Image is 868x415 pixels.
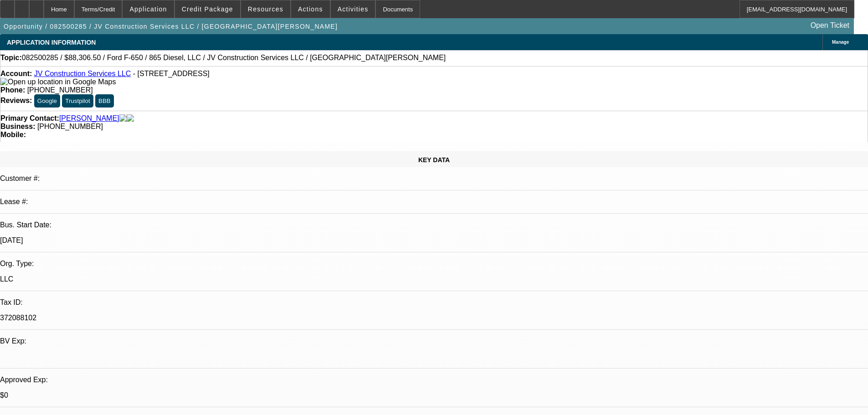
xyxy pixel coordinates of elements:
[27,86,93,94] span: [PHONE_NUMBER]
[832,40,849,45] span: Manage
[34,70,131,77] a: JV Construction Services LLC
[0,131,26,138] strong: Mobile:
[298,5,323,13] span: Actions
[175,0,240,18] button: Credit Package
[0,114,59,123] strong: Primary Contact:
[0,78,116,86] img: Open up location in Google Maps
[4,23,338,30] span: Opportunity / 082500285 / JV Construction Services LLC / [GEOGRAPHIC_DATA][PERSON_NAME]
[0,70,32,77] strong: Account:
[331,0,375,18] button: Activities
[0,54,22,62] strong: Topic:
[119,114,127,123] img: facebook-icon.png
[0,97,32,104] strong: Reviews:
[338,5,369,13] span: Activities
[807,18,853,33] a: Open Ticket
[129,5,167,13] span: Application
[59,114,119,123] a: [PERSON_NAME]
[22,54,446,62] span: 082500285 / $88,306.50 / Ford F-650 / 865 Diesel, LLC / JV Construction Services LLC / [GEOGRAPHI...
[418,156,450,164] span: KEY DATA
[241,0,290,18] button: Resources
[37,123,103,130] span: [PHONE_NUMBER]
[182,5,233,13] span: Credit Package
[0,86,25,94] strong: Phone:
[7,39,96,46] span: APPLICATION INFORMATION
[291,0,330,18] button: Actions
[62,94,93,108] button: Trustpilot
[248,5,283,13] span: Resources
[0,123,35,130] strong: Business:
[133,70,210,77] span: - [STREET_ADDRESS]
[127,114,134,123] img: linkedin-icon.png
[0,78,116,86] a: View Google Maps
[95,94,114,108] button: BBB
[123,0,174,18] button: Application
[34,94,60,108] button: Google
